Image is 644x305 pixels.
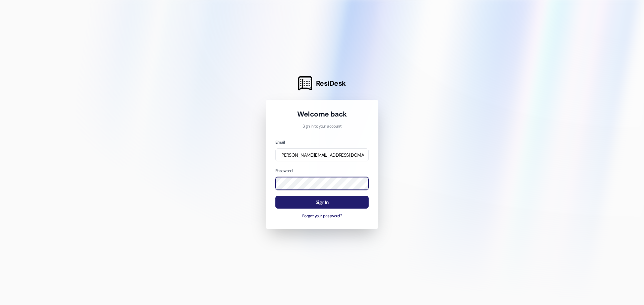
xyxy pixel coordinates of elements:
h1: Welcome back [275,109,369,119]
span: ResiDesk [316,79,346,88]
button: Forgot your password? [275,213,369,219]
input: name@example.com [275,148,369,161]
button: Sign In [275,196,369,209]
label: Password [275,168,292,173]
label: Email [275,140,285,145]
img: ResiDesk Logo [298,76,312,90]
p: Sign in to your account [275,124,369,130]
